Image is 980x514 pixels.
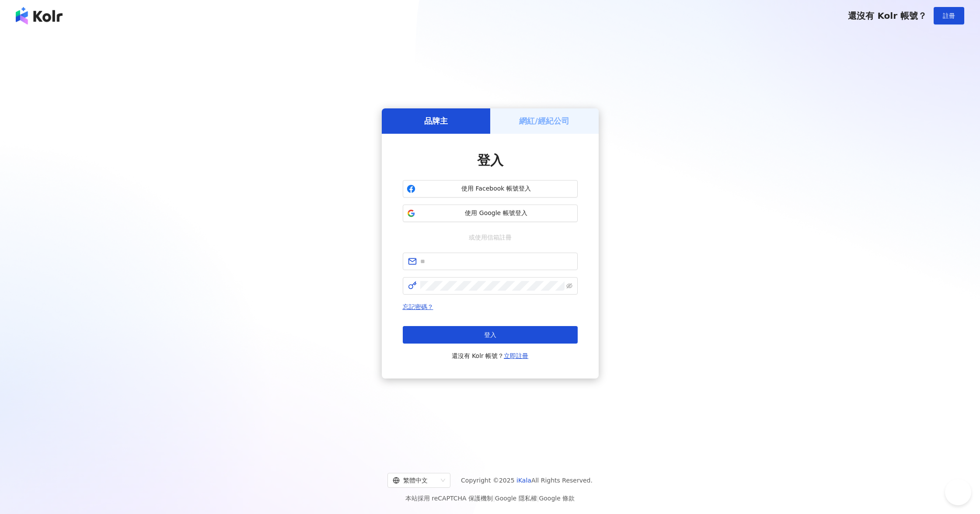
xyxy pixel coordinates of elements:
span: | [537,495,539,502]
button: 註冊 [934,7,964,24]
button: 使用 Google 帳號登入 [403,205,578,222]
span: | [493,495,495,502]
span: 使用 Google 帳號登入 [419,209,574,218]
span: 或使用信箱註冊 [463,233,518,242]
iframe: Help Scout Beacon - Open [945,479,971,505]
span: 登入 [477,153,503,168]
span: 本站採用 reCAPTCHA 保護機制 [405,493,575,504]
a: 忘記密碼？ [403,303,433,310]
span: Copyright © 2025 All Rights Reserved. [461,475,593,486]
a: Google 條款 [539,495,575,502]
h5: 品牌主 [424,115,448,126]
div: 繁體中文 [393,473,437,487]
button: 使用 Facebook 帳號登入 [403,180,578,198]
a: iKala [516,477,531,484]
span: 還沒有 Kolr 帳號？ [452,351,529,361]
button: 登入 [403,326,578,344]
h5: 網紅/經紀公司 [519,115,569,126]
span: eye-invisible [566,283,572,289]
span: 使用 Facebook 帳號登入 [419,184,574,193]
a: Google 隱私權 [495,495,537,502]
a: 立即註冊 [504,352,528,359]
span: 註冊 [943,12,955,19]
span: 登入 [484,331,496,338]
span: 還沒有 Kolr 帳號？ [848,10,927,21]
img: logo [16,7,63,24]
